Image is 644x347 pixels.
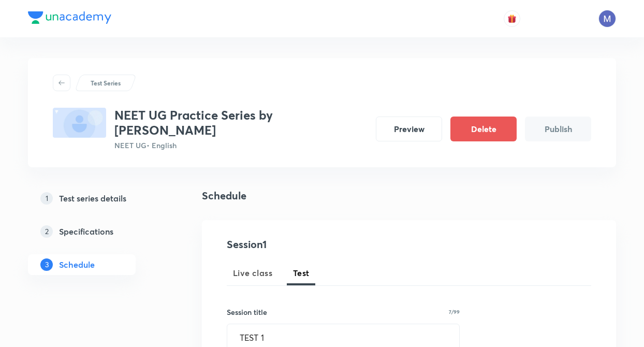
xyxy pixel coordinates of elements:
[233,267,272,279] span: Live class
[376,117,442,141] button: Preview
[598,10,616,27] img: Mangilal Choudhary
[59,225,113,238] h5: Specifications
[450,117,517,141] button: Delete
[525,117,591,141] button: Publish
[53,108,106,138] img: fallback-thumbnail.png
[59,192,126,205] h5: Test series details
[40,258,53,271] p: 3
[504,10,520,27] button: avatar
[40,225,53,238] p: 2
[449,309,460,314] p: 7/99
[227,237,416,252] h4: Session 1
[227,307,267,317] h6: Session title
[59,258,95,271] h5: Schedule
[114,140,368,151] p: NEET UG • English
[28,11,111,26] a: Company Logo
[28,11,111,24] img: Company Logo
[28,221,169,242] a: 2Specifications
[114,108,368,138] h3: NEET UG Practice Series by [PERSON_NAME]
[91,78,121,88] p: Test Series
[202,188,246,204] h4: Schedule
[293,267,310,279] span: Test
[28,188,169,209] a: 1Test series details
[40,192,53,205] p: 1
[507,14,517,23] img: avatar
